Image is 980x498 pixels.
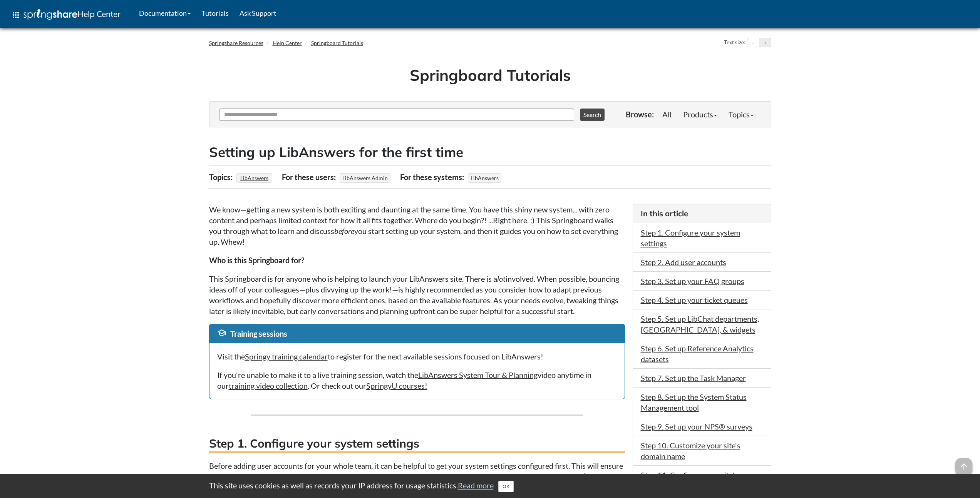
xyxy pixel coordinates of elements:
[641,344,754,364] a: Step 6. Set up Reference Analytics datasets
[209,143,771,162] h2: Setting up LibAnswers for the first time
[209,273,625,316] p: This Springboard is for anyone who is helping to launch your LibAnswers site. There is a involved...
[229,381,308,390] a: training video collection
[641,422,752,431] a: Step 9. Set up your NPS® surveys
[209,435,625,453] h3: Step 1. Configure your system settings
[641,373,746,383] a: Step 7. Set up the Task Manager
[209,40,263,46] a: Springshare Resources
[245,352,328,361] a: Springy training calendar
[641,228,740,248] a: Step 1. Configure your system settings
[234,3,282,23] a: Ask Support
[722,38,747,48] div: Text size:
[366,381,427,390] a: SpringyU courses!
[134,3,196,23] a: Documentation
[498,481,514,492] button: Close
[641,314,759,334] a: Step 5. Set up LibChat departments, [GEOGRAPHIC_DATA], & widgets
[217,351,617,362] p: Visit the to register for the next available sessions focused on LibAnswers!
[230,329,287,338] span: Training sessions
[580,109,605,121] button: Search
[239,172,270,184] a: LibAnswers
[201,480,779,492] div: This site uses cookies as well as records your IP address for usage statistics.
[209,460,625,493] p: Before adding user accounts for your whole team, it can be helpful to get your system settings co...
[677,107,723,122] a: Products
[723,107,759,122] a: Topics
[217,328,226,338] span: school
[641,392,747,412] a: Step 8. Set up the System Status Management tool
[641,470,761,490] a: Step 11. Configure your site's privacy scrub for patron information
[641,208,763,219] h3: In this article
[209,204,625,247] p: We know—getting a new system is both exciting and daunting at the same time. You have this shiny ...
[311,40,363,46] a: Springboard Tutorials
[282,170,338,184] div: For these users:
[23,9,77,20] img: Springshare
[579,472,615,481] strong: Time Zone
[497,274,506,283] em: lot
[400,170,466,184] div: For these systems:
[215,64,766,86] h1: Springboard Tutorials
[641,257,726,267] a: Step 2. Add user accounts
[209,256,304,265] strong: Who is this Springboard for?
[641,441,740,461] a: Step 10. Customize your site's domain name
[273,40,302,46] a: Help Center
[641,276,744,286] a: Step 3. Set up your FAQ groups
[955,459,972,468] a: arrow_upward
[626,109,654,120] p: Browse:
[340,173,390,183] span: LibAnswers Admin
[458,481,494,490] a: Read more
[657,107,677,122] a: All
[641,295,748,304] a: Step 4. Set up your ticket queues
[11,10,20,20] span: apps
[6,3,126,27] a: apps Help Center
[209,170,235,184] div: Topics:
[747,38,759,47] button: Decrease text size
[468,173,501,183] span: LibAnswers
[196,3,234,23] a: Tutorials
[759,38,771,47] button: Increase text size
[77,9,121,19] span: Help Center
[334,226,354,236] em: before
[955,458,972,475] span: arrow_upward
[418,370,538,379] a: LibAnswers System Tour & Planning
[217,369,617,391] p: If you're unable to make it to a live training session, watch the video anytime in our . Or check...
